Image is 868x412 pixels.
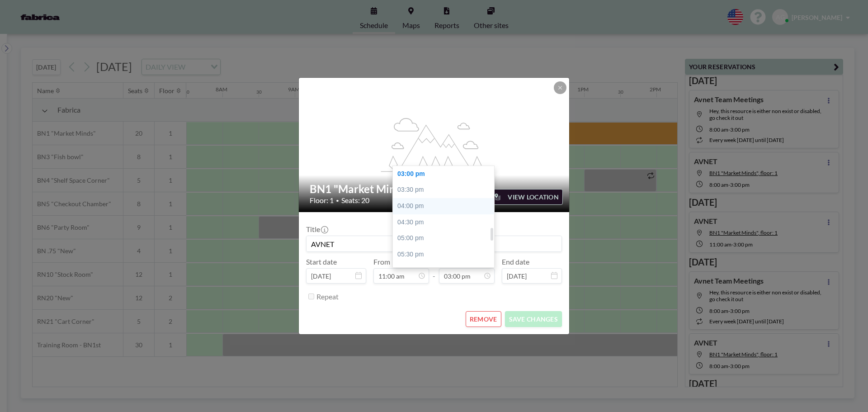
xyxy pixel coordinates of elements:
div: 04:00 pm [393,198,499,214]
h2: BN1 "Market Minds" [310,182,559,196]
label: End date [502,257,529,266]
button: VIEW LOCATION [488,189,563,205]
label: Title [306,225,327,234]
span: Floor: 1 [310,196,334,205]
button: REMOVE [466,311,501,327]
div: 06:00 pm [393,262,499,279]
div: 03:00 pm [393,166,499,182]
label: Repeat [316,292,339,301]
label: From [373,257,390,266]
input: (No title) [307,236,561,251]
button: SAVE CHANGES [505,311,562,327]
div: 05:30 pm [393,246,499,263]
div: 03:30 pm [393,182,499,198]
span: - [433,260,435,280]
span: Seats: 20 [341,196,369,205]
label: Start date [306,257,337,266]
span: • [336,197,339,204]
div: 04:30 pm [393,214,499,231]
div: 05:00 pm [393,230,499,246]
